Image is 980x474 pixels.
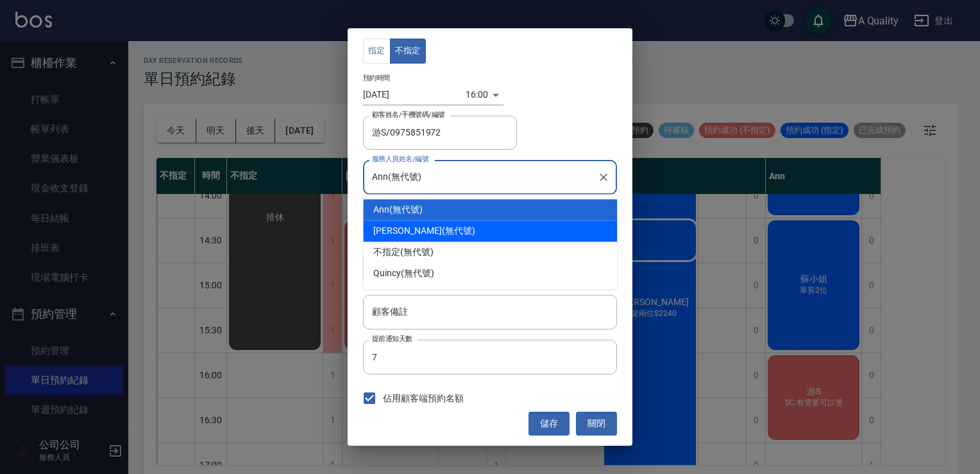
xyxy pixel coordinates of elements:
div: (無代號) [363,241,617,263]
label: 顧客姓名/手機號碼/編號 [372,110,445,119]
label: 預約時間 [363,73,390,83]
button: 關閉 [576,412,617,435]
button: Clear [595,168,612,186]
button: 儲存 [528,412,570,435]
span: Ann [373,203,389,216]
label: 服務人員姓名/編號 [372,154,428,164]
button: 不指定 [390,39,426,64]
div: (無代號) [363,263,617,284]
span: 不指定 [373,245,400,259]
div: 16:00 [466,84,488,105]
button: 指定 [363,39,391,64]
span: Quincy [373,267,401,280]
div: (無代號) [363,220,617,241]
span: [PERSON_NAME] [373,224,441,238]
div: (無代號) [363,199,617,220]
input: Choose date, selected date is 2025-08-15 [363,84,466,105]
label: 提前通知天數 [372,334,412,344]
span: 佔用顧客端預約名額 [383,392,464,405]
